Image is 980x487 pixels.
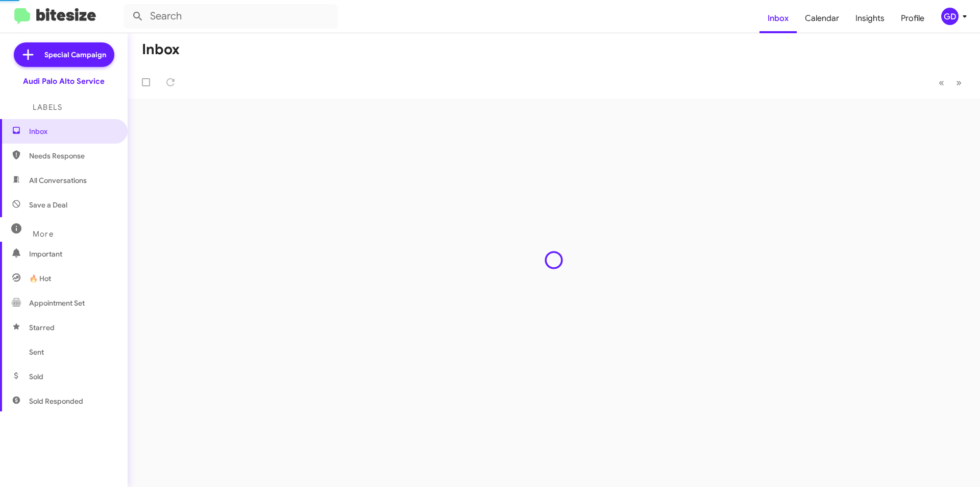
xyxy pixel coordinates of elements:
[23,76,105,86] div: Audi Palo Alto Service
[933,8,969,25] button: GD
[950,72,968,93] button: Next
[124,4,338,29] input: Search
[797,4,847,33] a: Calendar
[29,298,85,308] span: Appointment Set
[14,42,114,67] a: Special Campaign
[933,72,968,93] nav: Page navigation example
[29,372,43,382] span: Sold
[941,8,959,25] div: GD
[847,4,893,33] a: Insights
[29,273,51,284] span: 🔥 Hot
[29,396,83,406] span: Sold Responded
[29,200,67,210] span: Save a Deal
[933,72,950,93] button: Previous
[29,347,44,357] span: Sent
[29,151,116,161] span: Needs Response
[29,175,87,185] span: All Conversations
[33,103,62,112] span: Labels
[44,50,106,60] span: Special Campaign
[29,249,116,259] span: Important
[142,41,180,58] h1: Inbox
[939,76,944,89] span: «
[29,322,55,333] span: Starred
[29,126,116,136] span: Inbox
[893,4,933,33] a: Profile
[759,4,797,33] a: Inbox
[33,229,54,239] span: More
[956,76,962,89] span: »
